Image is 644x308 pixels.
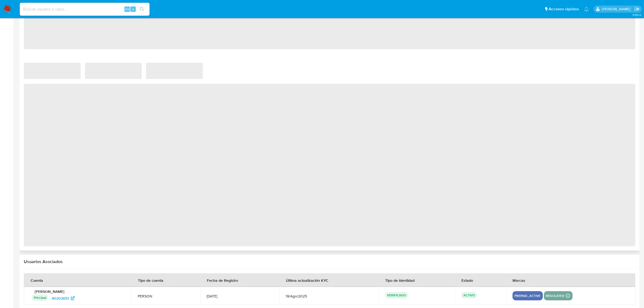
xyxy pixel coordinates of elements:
a: Salir [634,6,640,12]
span: 3.155.0 [632,13,641,17]
span: Alt [125,6,129,12]
span: Accesos rápidos [549,6,579,12]
input: Buscar usuario o caso... [20,6,150,13]
h2: Usuarios Asociados [24,259,635,264]
a: Notificaciones [584,7,589,11]
button: search-icon [136,5,147,13]
span: s [132,6,134,12]
p: andres.vilosio@mercadolibre.com [602,6,632,12]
